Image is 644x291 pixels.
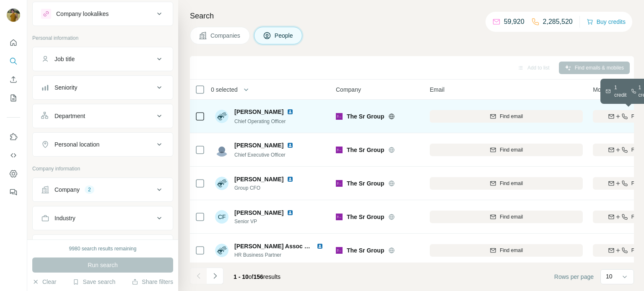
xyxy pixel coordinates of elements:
img: Avatar [215,143,229,157]
button: Use Surfe on LinkedIn [7,129,20,144]
button: Buy credits [587,16,626,28]
img: LinkedIn logo [317,243,323,250]
button: Search [7,54,20,69]
button: Find email [430,177,583,190]
img: Avatar [215,177,229,190]
span: Chief Executive Officer [234,152,286,158]
span: Senior VP [234,218,297,225]
button: My lists [7,90,20,106]
span: results [234,273,280,280]
img: LinkedIn logo [287,142,293,149]
span: Group CFO [234,184,297,192]
span: HR Business Partner [234,251,327,259]
div: Job title [55,55,75,63]
img: Avatar [7,8,20,22]
span: The Sr Group [347,179,384,188]
span: 0 selected [211,85,238,94]
div: 9980 search results remaining [69,245,137,252]
span: Find email [500,247,523,254]
span: Rows per page [554,273,594,281]
button: Navigate to next page [207,268,223,284]
span: Chief Operating Officer [234,118,286,124]
button: Personal location [33,134,173,155]
button: Job title [33,49,173,69]
img: Logo of The Sr Group [336,214,343,220]
button: Find email [430,211,583,223]
button: Quick start [7,35,20,50]
span: The Sr Group [347,112,384,121]
h4: Search [190,10,634,22]
p: 10 [606,272,613,281]
button: Find email [430,244,583,257]
span: The Sr Group [347,246,384,255]
div: CF [215,210,229,224]
img: Logo of The Sr Group [336,180,343,187]
div: Industry [55,214,75,222]
span: [PERSON_NAME] Assoc CIPD [234,243,318,250]
button: Department [33,106,173,126]
button: Dashboard [7,166,20,181]
span: Mobile [593,85,610,94]
span: The Sr Group [347,213,384,221]
button: Share filters [132,278,173,286]
span: Find email [500,180,523,187]
div: Seniority [55,83,77,92]
span: 156 [254,273,263,280]
button: HQ location [33,237,173,257]
span: [PERSON_NAME] [234,209,283,217]
div: 2 [85,186,94,193]
img: LinkedIn logo [287,176,293,183]
p: 2,285,520 [543,17,573,27]
span: People [275,31,294,40]
img: Avatar [215,110,229,123]
button: Company lookalikes [33,4,173,24]
div: Department [55,112,85,120]
button: Enrich CSV [7,72,20,87]
div: Personal location [55,140,99,149]
span: Find email [500,213,523,221]
p: Company information [32,165,173,173]
button: Use Surfe API [7,148,20,163]
div: Company [55,185,80,194]
button: Feedback [7,185,20,200]
span: Find email [500,146,523,154]
div: Company lookalikes [56,10,109,18]
span: [PERSON_NAME] [234,108,283,116]
img: Avatar [215,244,229,257]
p: Personal information [32,34,173,42]
span: Company [336,85,361,94]
span: Find email [500,113,523,120]
span: [PERSON_NAME] [234,175,283,183]
button: Industry [33,208,173,228]
span: [PERSON_NAME] [234,141,283,149]
span: Email [430,85,444,94]
button: Seniority [33,77,173,98]
button: Company2 [33,180,173,200]
img: Logo of The Sr Group [336,147,343,153]
img: LinkedIn logo [287,108,293,115]
img: LinkedIn logo [287,209,293,216]
button: Save search [73,278,115,286]
span: 1 - 10 [234,273,249,280]
span: of [249,273,254,280]
img: Logo of The Sr Group [336,247,343,254]
span: Companies [210,31,241,40]
button: Find email [430,110,583,123]
p: 59,920 [504,17,525,27]
button: Find email [430,144,583,156]
span: The Sr Group [347,146,384,154]
button: Clear [32,278,56,286]
img: Logo of The Sr Group [336,113,343,120]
